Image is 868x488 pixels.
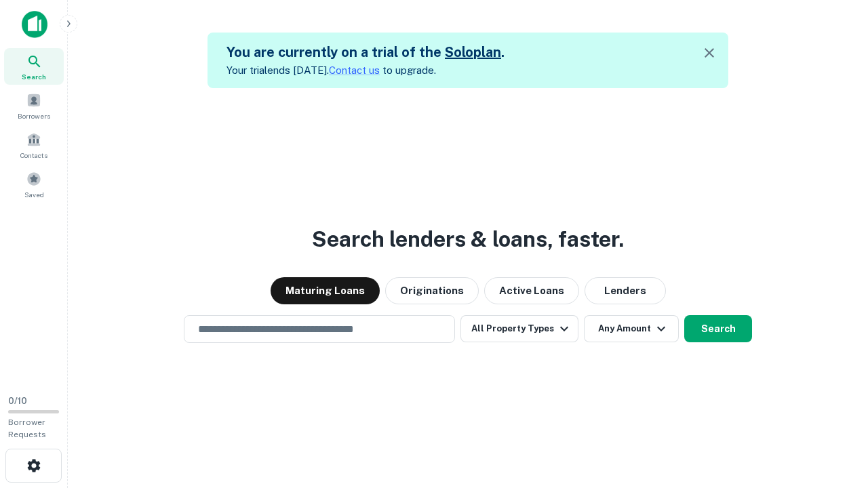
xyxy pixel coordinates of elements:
[226,62,505,79] p: Your trial ends [DATE]. to upgrade.
[8,418,46,439] span: Borrower Requests
[20,150,47,161] span: Contacts
[18,110,50,121] span: Borrowers
[460,315,578,342] button: All Property Types
[24,189,44,200] span: Saved
[445,44,501,60] a: Soloplan
[584,315,679,342] button: Any Amount
[800,380,868,445] iframe: Chat Widget
[4,166,64,203] a: Saved
[585,277,666,304] button: Lenders
[22,71,46,82] span: Search
[226,42,505,62] h5: You are currently on a trial of the .
[684,315,752,342] button: Search
[22,11,47,38] img: capitalize-icon.png
[329,64,380,76] a: Contact us
[8,396,27,406] span: 0 / 10
[271,277,380,304] button: Maturing Loans
[4,127,64,163] a: Contacts
[4,87,64,124] a: Borrowers
[385,277,479,304] button: Originations
[312,223,624,256] h3: Search lenders & loans, faster.
[484,277,579,304] button: Active Loans
[4,48,64,85] a: Search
